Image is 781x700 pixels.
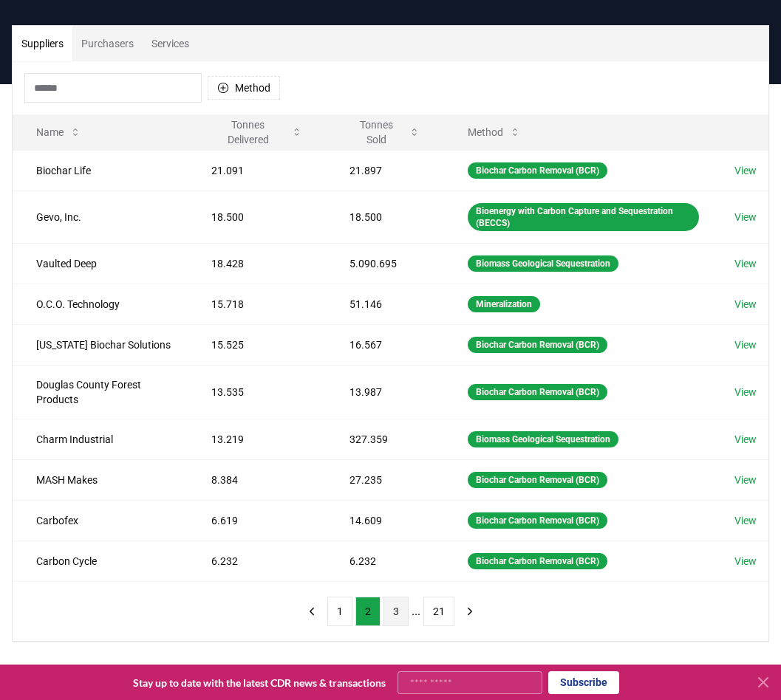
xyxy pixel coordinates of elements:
[468,203,699,231] div: Bioenergy with Carbon Capture and Sequestration (BECCS)
[199,117,314,147] button: Tonnes Delivered
[734,473,757,487] a: View
[13,365,188,419] td: Douglas County Forest Products
[188,459,326,500] td: 8.384
[734,432,757,447] a: View
[13,150,188,191] td: Biochar Life
[456,117,533,147] button: Method
[468,512,607,529] div: Biochar Carbon Removal (BCR)
[13,419,188,459] td: Charm Industrial
[13,284,188,324] td: O.C.O. Technology
[326,284,444,324] td: 51.146
[326,191,444,243] td: 18.500
[734,513,757,528] a: View
[72,26,143,61] button: Purchasers
[24,117,93,147] button: Name
[734,210,757,224] a: View
[468,472,607,488] div: Biochar Carbon Removal (BCR)
[188,243,326,284] td: 18.428
[188,191,326,243] td: 18.500
[383,597,409,626] button: 3
[734,297,757,312] a: View
[13,459,188,500] td: MASH Makes
[468,255,618,272] div: Biomass Geological Sequestration
[13,541,188,581] td: Carbon Cycle
[423,597,454,626] button: 21
[326,150,444,191] td: 21.897
[412,603,420,620] li: ...
[188,365,326,419] td: 13.535
[188,419,326,459] td: 13.219
[326,365,444,419] td: 13.987
[299,597,324,626] button: previous page
[188,324,326,365] td: 15.525
[734,256,757,271] a: View
[468,384,607,400] div: Biochar Carbon Removal (BCR)
[188,150,326,191] td: 21.091
[468,162,607,179] div: Biochar Carbon Removal (BCR)
[734,554,757,569] a: View
[13,26,72,61] button: Suppliers
[734,337,757,352] a: View
[457,597,482,626] button: next page
[188,541,326,581] td: 6.232
[208,76,280,100] button: Method
[338,117,432,147] button: Tonnes Sold
[327,597,352,626] button: 1
[143,26,198,61] button: Services
[734,385,757,399] a: View
[326,324,444,365] td: 16.567
[326,541,444,581] td: 6.232
[13,191,188,243] td: Gevo, Inc.
[468,337,607,353] div: Biochar Carbon Removal (BCR)
[13,324,188,365] td: [US_STATE] Biochar Solutions
[468,431,618,447] div: Biomass Geological Sequestration
[13,500,188,541] td: Carbofex
[326,459,444,500] td: 27.235
[188,284,326,324] td: 15.718
[188,500,326,541] td: 6.619
[468,296,540,312] div: Mineralization
[326,243,444,284] td: 5.090.695
[13,243,188,284] td: Vaulted Deep
[355,597,381,626] button: 2
[326,500,444,541] td: 14.609
[468,553,607,569] div: Biochar Carbon Removal (BCR)
[326,419,444,459] td: 327.359
[734,163,757,178] a: View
